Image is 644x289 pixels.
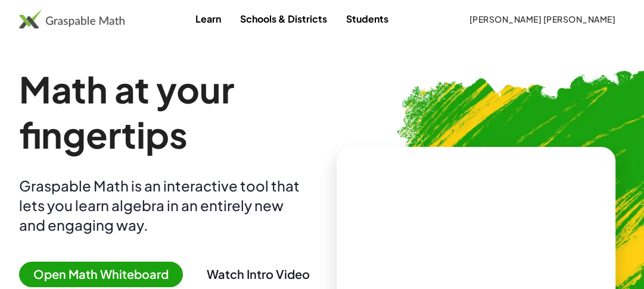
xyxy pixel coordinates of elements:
a: Open Math Whiteboard [19,269,192,281]
div: Graspable Math is an interactive tool that lets you learn algebra in an entirely new and engaging... [19,176,305,235]
button: [PERSON_NAME] [PERSON_NAME] [459,8,625,30]
button: Watch Intro Video [207,266,310,282]
a: Learn [186,8,231,30]
video: What is this? This is dynamic math notation. Dynamic math notation plays a central role in how Gr... [387,184,565,274]
span: [PERSON_NAME] [PERSON_NAME] [469,14,615,24]
a: Students [337,8,398,30]
h1: Math at your fingertips [19,67,318,157]
span: Open Math Whiteboard [19,262,183,287]
a: Schools & Districts [231,8,337,30]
